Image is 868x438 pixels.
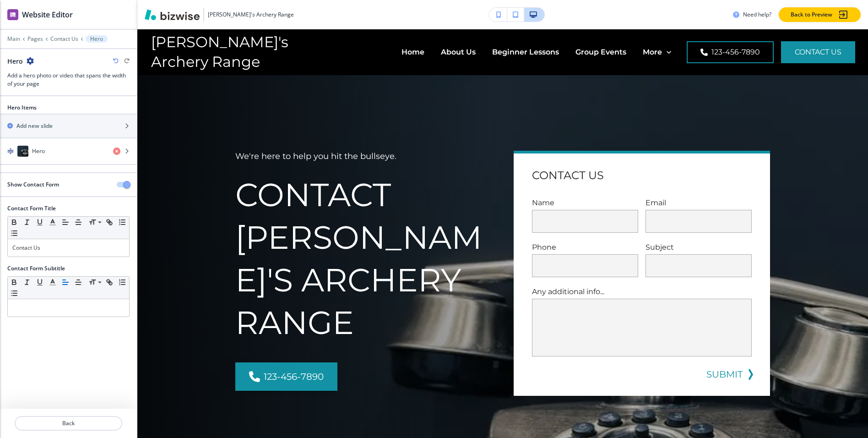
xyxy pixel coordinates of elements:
h2: Contact Form Title [7,204,56,213]
p: Hero [90,36,103,42]
button: Back to Preview [779,7,861,22]
p: Name [532,197,638,208]
button: Pages [27,36,43,42]
p: Home [401,47,424,57]
p: Back [16,419,121,427]
p: Email [646,197,752,208]
button: Main [7,36,20,42]
p: Contact Us [12,244,125,252]
button: Hero [86,35,108,43]
button: SUBMIT [706,367,743,381]
img: Bizwise Logo [145,9,200,20]
h2: Contact Form Subtitle [7,264,65,273]
a: 123-456-7890 [687,41,774,63]
p: More [643,47,662,57]
h2: Hero [7,56,23,66]
h2: Show Contact Form [7,181,59,189]
h3: [PERSON_NAME]'s Archery Range [208,11,294,19]
button: Contact Us [50,36,78,42]
h4: Contact Us [532,168,604,183]
p: Any additional info... [532,286,752,297]
h4: Hero [32,147,45,155]
img: Drag [7,148,14,154]
h3: Need help? [743,11,771,19]
p: Group Events [575,47,626,57]
p: Back to Preview [791,11,832,19]
img: editor icon [7,9,18,20]
p: We're here to help you hit the bullseye. [235,151,492,163]
button: [PERSON_NAME]'s Archery Range [145,8,294,22]
button: Back [15,416,122,431]
h2: Hero Items [7,104,37,112]
button: Contact Us [781,41,855,63]
p: Subject [646,242,752,252]
p: Phone [532,242,638,252]
a: 123-456-7890 [235,362,337,391]
h4: [PERSON_NAME]'s Archery Range [151,33,335,71]
h3: Add a hero photo or video that spans the width of your page [7,71,130,88]
h1: Contact [PERSON_NAME]'s Archery Range [235,174,492,344]
p: About Us [441,47,476,57]
h2: Website Editor [22,9,73,20]
h2: Add new slide [16,122,53,130]
p: Beginner Lessons [492,47,559,57]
